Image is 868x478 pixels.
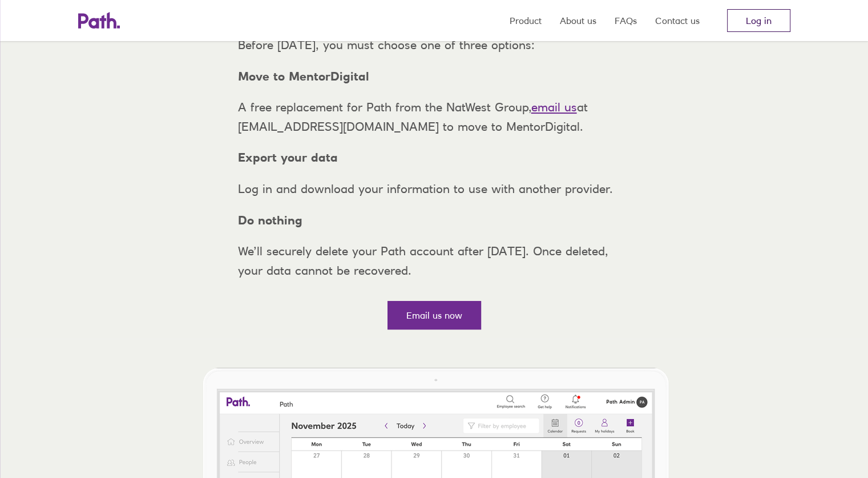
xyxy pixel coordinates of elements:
[229,179,640,199] p: Log in and download your information to use with another provider.
[387,301,481,330] a: Email us now
[531,100,577,114] a: email us
[229,98,640,136] p: A free replacement for Path from the NatWest Group, at [EMAIL_ADDRESS][DOMAIN_NAME] to move to Me...
[238,213,302,227] strong: Do nothing
[238,150,338,164] strong: Export your data
[727,9,790,32] a: Log in
[238,69,369,83] strong: Move to MentorDigital
[229,35,640,55] p: Before [DATE], you must choose one of three options:
[229,242,640,280] p: We’ll securely delete your Path account after [DATE]. Once deleted, your data cannot be recovered.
